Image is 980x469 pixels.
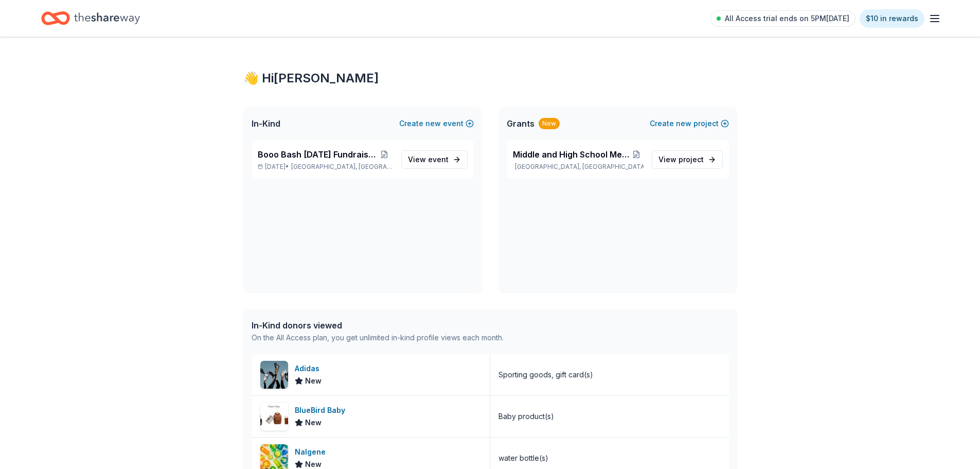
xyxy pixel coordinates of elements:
a: $10 in rewards [860,9,924,28]
a: View event [401,150,468,169]
button: Createnewproject [650,117,729,130]
span: Grants [507,117,534,130]
span: Middle and High School Mentorship Program [513,148,630,161]
div: Sporting goods, gift card(s) [498,369,593,381]
span: Booo Bash [DATE] Fundraising Party [258,148,377,161]
span: new [676,117,691,130]
div: BlueBird Baby [295,404,349,416]
span: new [425,117,441,130]
a: Home [41,6,140,30]
span: [GEOGRAPHIC_DATA], [GEOGRAPHIC_DATA] [291,163,393,171]
img: Image for Adidas [260,361,288,389]
span: All Access trial ends on 5PM[DATE] [725,12,849,25]
a: View project [652,150,723,169]
div: water bottle(s) [498,452,548,464]
span: View [658,153,704,166]
div: Nalgene [295,446,330,458]
button: Createnewevent [399,117,474,130]
img: Image for BlueBird Baby [260,403,288,430]
span: View [408,153,449,166]
span: event [428,155,449,164]
p: [GEOGRAPHIC_DATA], [GEOGRAPHIC_DATA] [513,163,644,171]
div: New [539,118,560,129]
div: 👋 Hi [PERSON_NAME] [243,70,737,86]
a: All Access trial ends on 5PM[DATE] [710,10,856,27]
span: New [305,416,322,429]
span: In-Kind [252,117,280,130]
div: On the All Access plan, you get unlimited in-kind profile views each month. [252,332,504,344]
p: [DATE] • [258,163,393,171]
div: In-Kind donors viewed [252,319,504,332]
span: project [679,155,704,164]
div: Baby product(s) [498,410,554,423]
span: New [305,375,322,387]
div: Adidas [295,362,324,375]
